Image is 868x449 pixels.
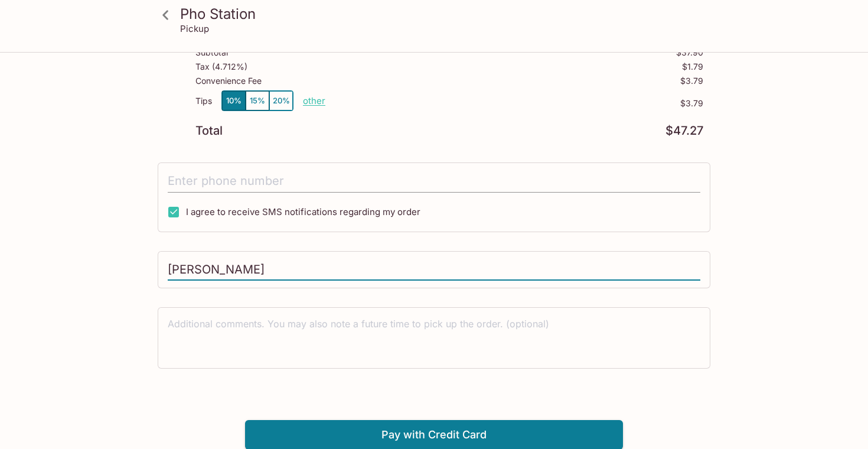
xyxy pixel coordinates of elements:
[269,91,293,110] button: 20%
[168,259,700,281] input: Enter first and last name
[665,125,703,136] p: $47.27
[186,206,420,217] span: I agree to receive SMS notifications regarding my order
[195,96,212,106] p: Tips
[676,48,703,57] p: $37.90
[303,95,325,106] button: other
[246,91,269,110] button: 15%
[168,170,700,193] input: Enter phone number
[195,62,247,71] p: Tax ( 4.712% )
[680,76,703,86] p: $3.79
[222,91,246,110] button: 10%
[180,5,708,23] h3: Pho Station
[195,125,223,136] p: Total
[325,99,703,108] p: $3.79
[195,48,228,57] p: Subtotal
[245,388,623,415] iframe: Secure payment button frame
[180,23,209,34] p: Pickup
[682,62,703,71] p: $1.79
[195,76,262,86] p: Convenience Fee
